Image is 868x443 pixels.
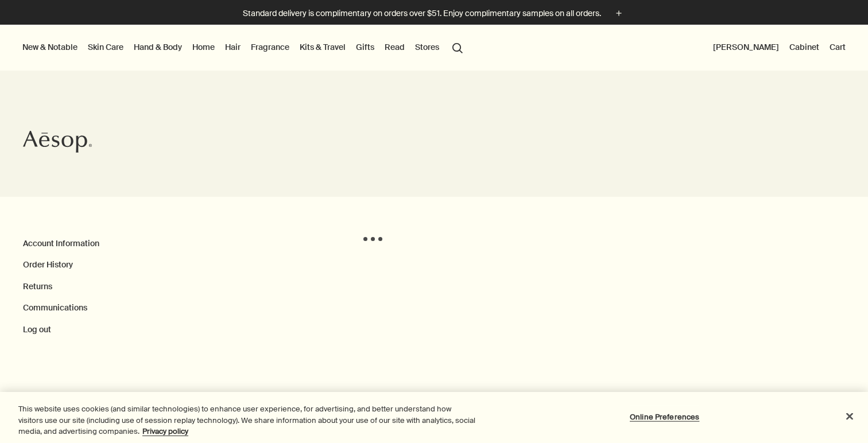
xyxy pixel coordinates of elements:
[23,281,52,292] a: Returns
[243,7,601,20] p: Standard delivery is complimentary on orders over $51. Enjoy complimentary samples on all orders.
[354,40,377,55] a: Gifts
[23,259,73,270] a: Order History
[18,403,478,437] div: This website uses cookies (and similar technologies) to enhance user experience, for advertising,...
[249,40,292,55] a: Fragrance
[413,40,441,55] button: Stores
[20,25,468,71] nav: primary
[297,40,348,55] a: Kits & Travel
[142,426,188,436] a: More information about your privacy, opens in a new tab
[787,40,821,55] a: Cabinet
[827,40,848,55] button: Cart
[711,40,781,55] button: [PERSON_NAME]
[629,405,700,428] button: Online Preferences, Opens the preference center dialog
[23,238,99,248] a: Account Information
[23,302,87,313] a: Communications
[447,36,468,58] button: Open search
[837,403,862,429] button: Close
[223,40,243,55] a: Hair
[86,40,126,55] a: Skin Care
[243,7,625,20] button: Standard delivery is complimentary on orders over $51. Enjoy complimentary samples on all orders.
[20,127,95,159] a: Aesop
[190,40,217,55] a: Home
[711,25,848,71] nav: supplementary
[382,40,407,55] a: Read
[23,130,92,153] svg: Aesop
[131,40,184,55] a: Hand & Body
[23,324,51,336] button: Log out
[20,40,80,55] button: New & Notable
[23,237,362,336] nav: My Account Page Menu Navigation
